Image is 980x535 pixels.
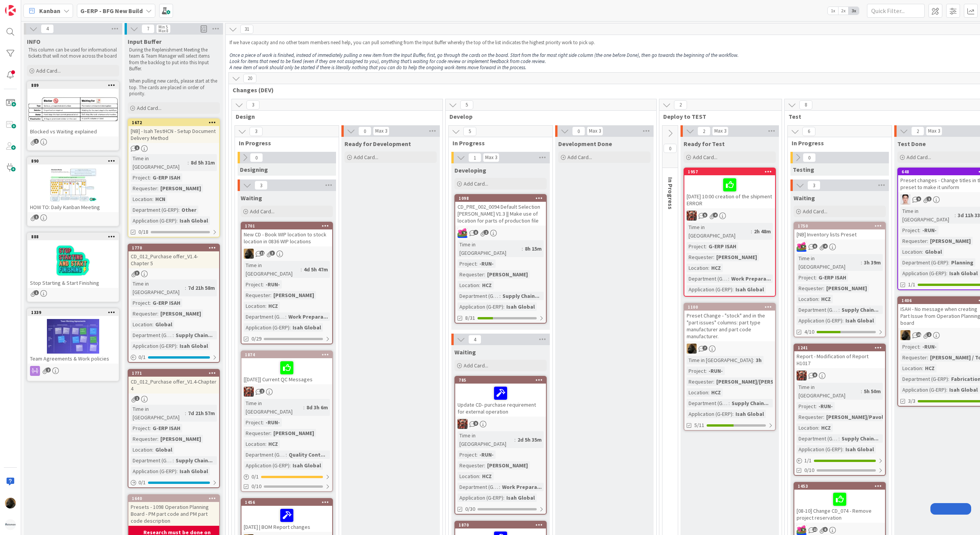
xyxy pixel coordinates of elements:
img: ND [244,249,254,259]
div: Requester [900,237,927,245]
div: [PERSON_NAME] [158,309,203,318]
img: JK [797,242,807,252]
img: JK [687,211,697,221]
div: HCN [153,195,167,203]
div: 1640 [128,495,219,502]
div: Requester [687,253,713,261]
div: 1100Preset Change - "stock" and in the "part issues" columns: part type manufacturer and part cod... [684,304,775,341]
div: Department (G-ERP) [131,206,178,214]
div: 0/1 [128,478,219,487]
em: A new item of work should only be started if there is literally nothing that you can do to help t... [230,64,526,71]
span: : [815,273,817,282]
span: : [927,237,928,245]
img: Visit kanbanzone.com [5,5,16,16]
div: 889 [28,82,118,89]
span: Develop [449,113,647,120]
div: 1874 [241,351,332,358]
div: New CD - Book WIP location to stock location in 0836 WIP locations [241,229,332,246]
img: JK [797,525,807,535]
div: Preset Change - "stock" and in the "part issues" columns: part type manufacturer and part code ma... [684,311,775,341]
div: Requester [797,284,823,292]
span: : [751,227,752,236]
span: 1 [34,139,39,144]
div: CD_PRE_002_0094 Default Selection [PERSON_NAME] V1.3 || Make use of location for parts of product... [455,202,546,226]
em: Once a piece of work is finished, instead of immediately pulling a new item from the Input Buffer... [230,52,739,58]
span: Kanban [39,6,60,15]
div: 7d 21h 58m [186,284,217,292]
span: 31 [240,25,253,34]
div: [PERSON_NAME] [928,237,973,245]
div: Stop Starting & Start Finishing [28,278,118,288]
div: 3h 39m [862,258,883,267]
div: Requester [131,184,157,193]
div: Max 3 [589,129,601,133]
span: 0 [803,153,816,162]
span: Add Card... [907,154,931,161]
div: -RUN- [264,280,282,289]
div: 1339 [31,310,118,315]
div: -RUN- [478,259,496,268]
div: Project [900,226,919,234]
div: HCZ [266,302,280,310]
div: Other [180,206,198,214]
div: Application (G-ERP) [797,316,842,325]
span: : [263,280,264,289]
span: 5 [460,100,473,110]
div: Location [797,295,818,303]
span: Test Done [897,140,926,148]
div: [PERSON_NAME] [271,291,316,299]
img: ND [5,498,16,508]
span: Add Card... [567,154,592,161]
div: 2h 48m [752,227,773,236]
div: 1750[NB] Inventory lists Preset [794,223,885,239]
span: 3x [849,7,859,15]
span: 11 [260,251,265,256]
div: Department (G-ERP) [797,306,839,314]
div: 1098 [455,195,546,202]
img: avatar [5,519,16,530]
div: 8h 15m [523,244,544,253]
span: : [818,295,819,303]
div: 4d 5h 47m [302,265,330,274]
div: 889 [31,83,118,88]
div: Location [687,264,708,272]
div: Project [687,242,705,251]
span: : [150,173,151,182]
div: Isah Global [504,302,537,311]
span: Design [236,113,433,120]
span: : [285,312,286,321]
span: : [476,259,478,268]
span: 3 [135,271,140,276]
div: 890HOW TO: Daily Kanban Meeting [28,158,118,212]
img: JK [244,387,254,397]
span: : [176,216,178,225]
span: In Progress [453,139,543,147]
span: 0 [358,126,371,136]
span: : [955,211,956,219]
div: Max 3 [714,129,726,133]
span: 0 [250,153,263,162]
div: ND [684,344,775,354]
div: Location [458,281,479,289]
div: Department (G-ERP) [458,292,499,300]
span: 9 [916,196,921,201]
div: G-ERP ISAH [707,242,738,251]
div: Time in [GEOGRAPHIC_DATA] [900,207,955,224]
div: 1100 [688,304,775,310]
div: HOW TO: Daily Kanban Meeting [28,202,118,212]
span: : [188,158,189,167]
span: 20 [243,74,256,83]
div: Department (G-ERP) [900,258,948,267]
div: Planning [949,258,975,267]
span: : [946,269,947,277]
div: Time in [GEOGRAPHIC_DATA] [131,154,188,171]
div: Time in [GEOGRAPHIC_DATA] [131,279,185,296]
span: Waiting [794,194,815,202]
div: 1874[[DATE]] Current QC Messages [241,351,332,384]
span: : [499,292,501,300]
span: 8 [473,230,478,235]
div: Department (G-ERP) [687,274,728,283]
div: Project [458,259,476,268]
div: 1771 [128,370,219,377]
span: 4 [823,244,828,249]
